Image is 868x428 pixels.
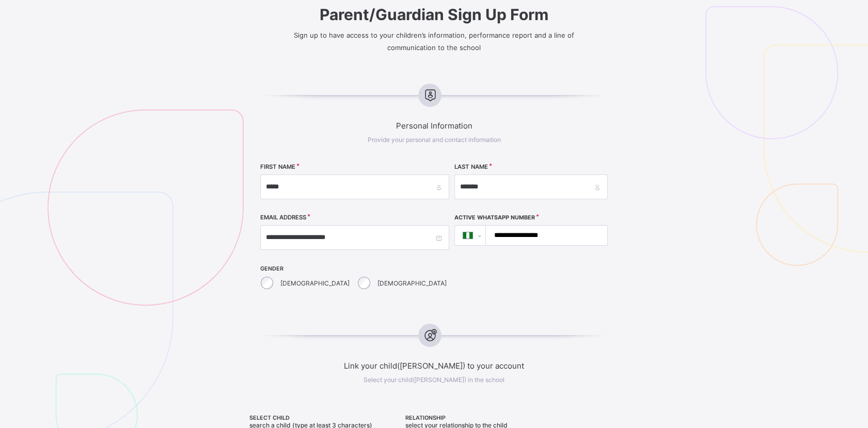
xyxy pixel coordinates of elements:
[217,5,651,24] span: Parent/Guardian Sign Up Form
[217,121,651,131] span: Personal Information
[217,361,651,371] span: Link your child([PERSON_NAME]) to your account
[260,265,449,272] span: GENDER
[260,214,306,221] label: EMAIL ADDRESS
[454,163,488,170] label: LAST NAME
[249,415,400,421] span: SELECT CHILD
[260,163,295,170] label: FIRST NAME
[377,279,447,287] label: [DEMOGRAPHIC_DATA]
[280,279,350,287] label: [DEMOGRAPHIC_DATA]
[294,31,574,52] span: Sign up to have access to your children’s information, performance report and a line of communica...
[368,136,501,144] span: Provide your personal and contact information
[405,415,555,421] span: RELATIONSHIP
[454,214,535,221] label: Active WhatsApp Number
[364,376,504,384] span: Select your child([PERSON_NAME]) in the school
